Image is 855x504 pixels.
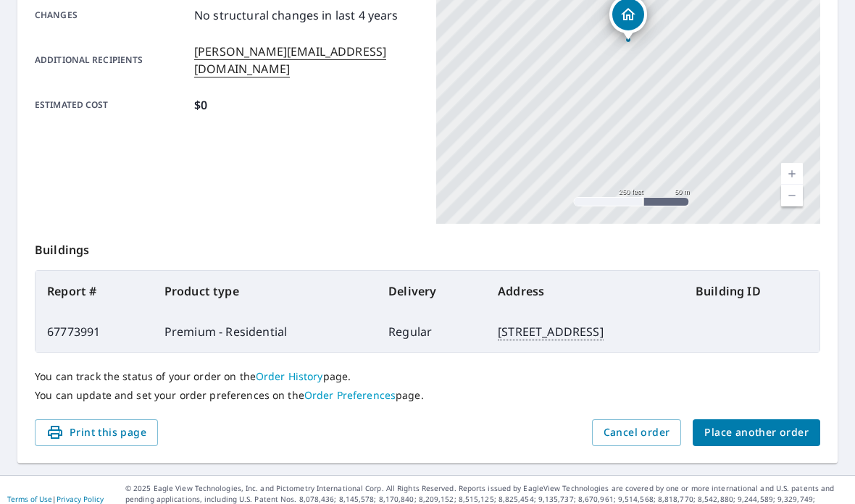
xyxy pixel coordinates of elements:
th: Address [486,271,684,311]
span: Print this page [46,424,146,442]
span: Place another order [704,424,809,442]
p: $0 [194,96,207,114]
td: Regular [377,311,486,352]
span: Cancel order [604,424,670,442]
th: Delivery [377,271,486,311]
p: Changes [35,7,188,24]
th: Product type [153,271,377,311]
button: Place another order [693,419,820,446]
p: You can track the status of your order on the page. [35,370,820,383]
a: Current Level 17, Zoom Out [781,185,803,206]
p: Buildings [35,224,820,270]
button: Cancel order [592,419,682,446]
a: Terms of Use [7,494,52,504]
p: You can update and set your order preferences on the page. [35,389,820,402]
a: Current Level 17, Zoom In [781,163,803,185]
p: Additional recipients [35,43,188,77]
a: Order History [256,369,323,383]
td: 67773991 [36,311,153,352]
a: Order Preferences [304,388,396,402]
button: Print this page [35,419,158,446]
p: Estimated cost [35,96,188,114]
p: | [7,495,104,503]
td: Premium - Residential [153,311,377,352]
a: Privacy Policy [57,494,104,504]
th: Report # [36,271,153,311]
p: No structural changes in last 4 years [194,7,399,24]
th: Building ID [684,271,819,311]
